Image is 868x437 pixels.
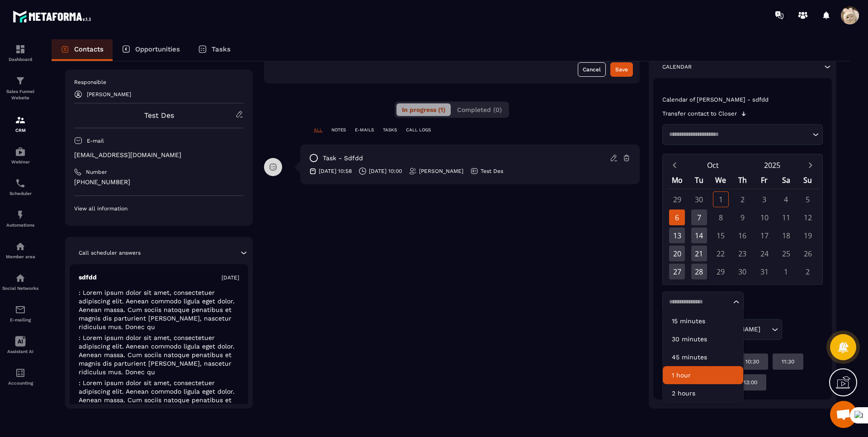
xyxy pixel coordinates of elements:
[745,358,759,365] p: 10:30
[2,381,38,386] p: Accounting
[800,228,816,243] div: 19
[669,191,685,207] div: 29
[672,389,734,398] p: 2 hours
[189,39,240,61] a: Tasks
[830,401,857,428] div: Mở cuộc trò chuyện
[669,228,685,243] div: 13
[402,106,445,113] span: In progress (1)
[74,178,244,186] p: [PHONE_NUMBER]
[2,159,38,164] p: Webinar
[2,329,38,361] a: Assistant AI
[662,63,692,70] p: Calendar
[2,37,38,69] a: formationformationDashboard
[2,317,38,322] p: E-mailing
[323,154,363,163] p: task - sdfdd
[666,173,819,279] div: Calendar wrapper
[15,75,26,86] img: formation
[396,103,451,116] button: In progress (1)
[666,298,731,307] input: Search for option
[756,209,772,225] div: 10
[74,205,244,212] p: View all information
[369,167,402,175] p: [DATE] 10:00
[79,273,97,282] p: sdfdd
[802,159,819,171] button: Next month
[2,361,38,392] a: accountantaccountantAccounting
[87,91,131,98] p: [PERSON_NAME]
[2,191,38,196] p: Scheduler
[662,124,823,145] div: Search for option
[683,157,743,173] button: Open months overlay
[79,289,235,330] span: : Lorem ipsum dolor sit amet, consectetuer adipiscing elit. Aenean commodo ligula eget dolor. Aen...
[782,358,794,365] p: 11:30
[713,246,729,261] div: 22
[735,264,750,279] div: 30
[2,57,38,62] p: Dashboard
[2,298,38,329] a: emailemailE-mailing
[744,379,757,386] p: 13:00
[713,264,729,279] div: 29
[74,151,244,159] p: [EMAIL_ADDRESS][DOMAIN_NAME]
[144,111,174,120] a: Test Des
[222,274,239,281] p: [DATE]
[481,167,503,175] p: Test Des
[775,173,797,189] div: Sa
[406,127,431,133] p: CALL LOGS
[452,103,507,116] button: Completed (0)
[691,246,707,261] div: 21
[419,167,463,175] p: [PERSON_NAME]
[778,228,794,243] div: 18
[2,108,38,139] a: formationformationCRM
[735,228,750,243] div: 16
[457,106,502,113] span: Completed (0)
[778,246,794,261] div: 25
[672,371,734,380] p: 1 hour
[713,209,729,225] div: 8
[615,65,628,74] div: Save
[756,191,772,207] div: 3
[666,191,819,279] div: Calendar days
[15,146,26,157] img: automations
[2,349,38,354] p: Assistant AI
[672,353,734,362] p: 45 minutes
[2,234,38,266] a: automationsautomationsMember area
[800,209,816,225] div: 12
[74,45,104,53] p: Contacts
[15,115,26,126] img: formation
[691,191,707,207] div: 30
[669,246,685,261] div: 20
[13,8,94,25] img: logo
[2,266,38,298] a: social-networksocial-networkSocial Networks
[15,367,26,378] img: accountant
[662,292,744,312] div: Search for option
[669,264,685,279] div: 27
[2,88,38,101] p: Sales Funnel Website
[800,264,816,279] div: 2
[800,191,816,207] div: 5
[756,264,772,279] div: 31
[691,228,707,243] div: 14
[2,203,38,234] a: automationsautomationsAutomations
[15,241,26,252] img: automations
[79,379,235,421] span: : Lorem ipsum dolor sit amet, consectetuer adipiscing elit. Aenean commodo ligula eget dolor. Aen...
[79,334,235,376] span: : Lorem ipsum dolor sit amet, consectetuer adipiscing elit. Aenean commodo ligula eget dolor. Aen...
[15,44,26,55] img: formation
[800,246,816,261] div: 26
[688,173,710,189] div: Tu
[662,110,737,117] p: Transfer contact to Closer
[691,209,707,225] div: 7
[15,209,26,220] img: automations
[2,69,38,108] a: formationformationSales Funnel Website
[662,96,823,103] p: Calendar of [PERSON_NAME] - sdfdd
[797,173,819,189] div: Su
[778,209,794,225] div: 11
[15,304,26,315] img: email
[666,159,683,171] button: Previous month
[52,39,113,61] a: Contacts
[86,168,107,176] p: Number
[731,173,753,189] div: Th
[735,209,750,225] div: 9
[672,335,734,344] p: 30 minutes
[135,45,180,53] p: Opportunities
[2,171,38,203] a: schedulerschedulerScheduler
[113,39,189,61] a: Opportunities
